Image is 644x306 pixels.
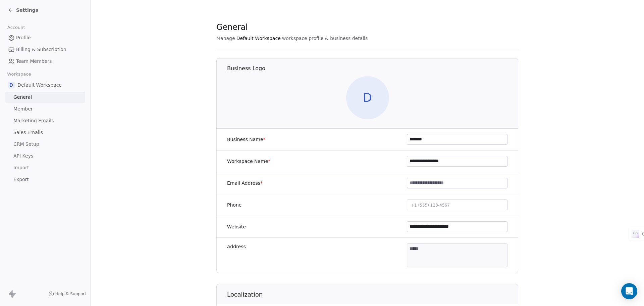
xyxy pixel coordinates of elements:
[227,158,270,165] label: Workspace Name
[346,76,389,119] span: D
[49,291,86,297] a: Help & Support
[282,35,368,42] span: workspace profile & business details
[5,174,85,185] a: Export
[5,103,85,115] a: Member
[4,69,34,79] span: Workspace
[216,35,235,42] span: Manage
[8,82,15,88] span: D
[5,162,85,173] a: Import
[13,176,29,183] span: Export
[5,44,85,55] a: Billing & Subscription
[621,283,637,299] div: Open Intercom Messenger
[236,35,281,42] span: Default Workspace
[5,127,85,138] a: Sales Emails
[227,291,519,299] h1: Localization
[13,152,33,160] span: API Keys
[216,22,248,32] span: General
[5,150,85,162] a: API Keys
[227,223,246,230] label: Website
[13,129,43,136] span: Sales Emails
[407,200,507,210] button: +1 (555) 123-4567
[8,7,38,13] a: Settings
[5,56,85,67] a: Team Members
[16,58,52,65] span: Team Members
[17,82,62,88] span: Default Workspace
[4,23,28,33] span: Account
[13,94,32,101] span: General
[227,180,263,186] label: Email Address
[227,243,246,250] label: Address
[16,46,66,53] span: Billing & Subscription
[13,164,29,171] span: Import
[16,7,38,13] span: Settings
[5,32,85,43] a: Profile
[227,65,519,72] h1: Business Logo
[5,92,85,103] a: General
[227,202,241,208] label: Phone
[5,139,85,150] a: CRM Setup
[16,34,31,41] span: Profile
[13,141,39,148] span: CRM Setup
[411,203,450,208] span: +1 (555) 123-4567
[13,105,33,113] span: Member
[13,117,54,124] span: Marketing Emails
[227,136,266,143] label: Business Name
[5,115,85,126] a: Marketing Emails
[55,291,86,297] span: Help & Support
